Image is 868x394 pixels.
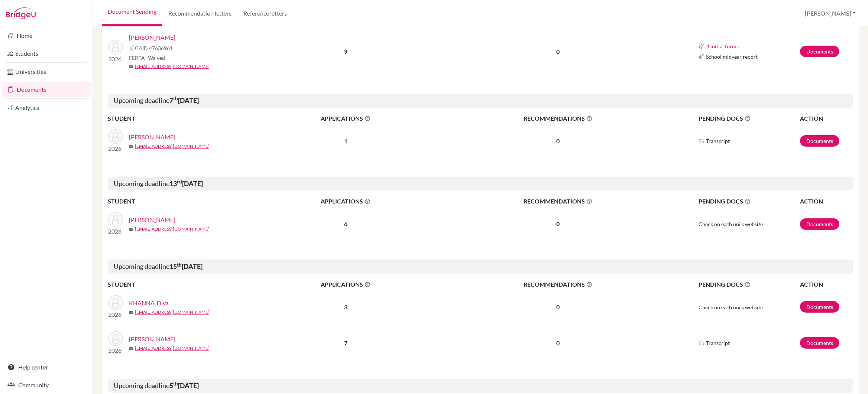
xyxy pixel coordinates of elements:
[1,46,91,61] a: Students
[257,197,435,206] span: APPLICATIONS
[435,339,680,348] p: 0
[6,7,36,19] img: Bridge-U
[435,137,680,146] p: 0
[129,299,169,307] a: KHANNA, Diya
[800,135,839,147] a: Documents
[699,340,705,346] img: Parchments logo
[800,218,839,230] a: Documents
[135,226,210,232] a: [EMAIL_ADDRESS][DOMAIN_NAME]
[135,143,210,150] a: [EMAIL_ADDRESS][DOMAIN_NAME]
[435,114,680,123] span: RECOMMENDATIONS
[129,54,165,62] span: FERPA
[435,47,680,56] p: 0
[108,295,123,310] img: KHANNA, Diya
[344,303,347,310] b: 3
[108,310,123,319] p: 2026
[344,339,347,346] b: 7
[108,129,123,144] img: UNNI, Gayatri
[699,54,705,60] img: Common App logo
[129,227,133,232] span: mail
[108,379,853,393] h5: Upcoming deadline
[169,262,203,270] b: 15 [DATE]
[801,6,859,20] button: [PERSON_NAME]
[108,280,256,289] th: STUDENT
[706,42,739,51] button: 4 initial forms
[1,360,91,375] a: Help center
[129,215,175,224] a: [PERSON_NAME]
[800,337,839,349] a: Documents
[257,280,435,289] span: APPLICATIONS
[435,219,680,228] p: 0
[435,197,680,206] span: RECOMMENDATIONS
[108,331,123,346] img: KWAK, Chan
[129,144,133,149] span: mail
[344,48,347,55] b: 9
[108,94,853,108] h5: Upcoming deadline
[129,346,133,351] span: mail
[344,137,347,144] b: 1
[129,310,133,315] span: mail
[129,33,175,42] a: [PERSON_NAME]
[1,28,91,43] a: Home
[1,82,91,97] a: Documents
[135,345,210,352] a: [EMAIL_ADDRESS][DOMAIN_NAME]
[108,114,256,123] th: STUDENT
[108,55,123,64] p: 2026
[699,304,763,310] span: Check on each uni's website
[435,280,680,289] span: RECOMMENDATIONS
[177,179,182,185] sup: rd
[800,196,853,206] th: ACTION
[108,196,256,206] th: STUDENT
[135,63,210,70] a: [EMAIL_ADDRESS][DOMAIN_NAME]
[699,221,763,227] span: Check on each uni's website
[800,280,853,289] th: ACTION
[129,45,135,51] img: Common App logo
[129,335,175,343] a: [PERSON_NAME]
[344,220,347,227] b: 6
[108,212,123,227] img: ZHANG, Ziyan
[135,309,210,316] a: [EMAIL_ADDRESS][DOMAIN_NAME]
[145,55,165,61] span: - Waived
[108,40,123,55] img: SHARMA, Aryan
[706,53,758,61] span: School midyear report
[173,95,178,101] sup: th
[108,346,123,355] p: 2026
[108,260,853,274] h5: Upcoming deadline
[129,65,133,69] span: mail
[800,301,839,313] a: Documents
[1,100,91,115] a: Analytics
[1,64,91,79] a: Universities
[135,44,173,52] span: CAID 47636961
[173,381,178,387] sup: th
[699,280,799,289] span: PENDING DOCS
[435,303,680,312] p: 0
[699,197,799,206] span: PENDING DOCS
[169,96,199,104] b: 7 [DATE]
[800,46,839,57] a: Documents
[108,177,853,191] h5: Upcoming deadline
[169,179,203,188] b: 13 [DATE]
[706,339,730,347] span: Transcript
[257,114,435,123] span: APPLICATIONS
[699,138,705,144] img: Parchments logo
[169,381,199,390] b: 5 [DATE]
[129,133,175,141] a: [PERSON_NAME]
[699,43,705,49] img: Common App logo
[108,144,123,153] p: 2026
[699,114,799,123] span: PENDING DOCS
[706,137,730,145] span: Transcript
[108,227,123,236] p: 2026
[1,378,91,393] a: Community
[800,114,853,123] th: ACTION
[177,262,182,268] sup: th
